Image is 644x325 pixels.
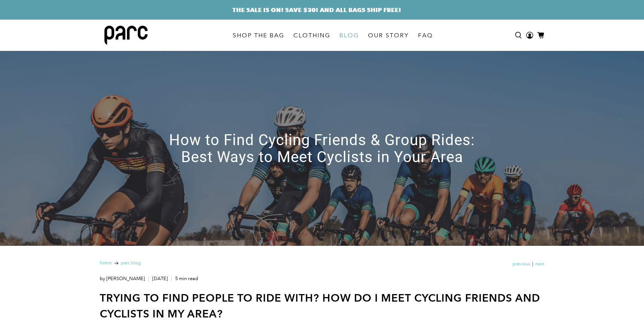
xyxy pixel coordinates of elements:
[121,261,141,265] a: Parc Blog
[173,276,198,282] span: 5 min read
[104,26,148,45] img: parc bag logo
[232,5,401,14] a: THE SALE IS ON! SAVE $30! AND ALL BAGS SHIP FREE!
[513,262,530,267] a: Previous
[228,20,437,51] nav: main navigation
[100,261,112,265] a: Home
[530,261,535,268] span: |
[289,25,335,46] a: CLOTHING
[535,262,544,267] a: Next
[100,276,145,282] a: by [PERSON_NAME]
[100,261,141,265] nav: breadcrumbs
[100,290,544,322] h2: Trying to find people to ride with? How do I meet cycling friends and cyclists in my area?
[363,25,414,46] a: OUR STORY
[335,25,363,46] a: BLOG
[153,132,491,166] h1: How to Find Cycling Friends & Group Rides: Best Ways to Meet Cyclists in Your Area
[228,25,289,46] a: SHOP THE BAG
[414,25,437,46] a: FAQ
[150,276,168,282] span: [DATE]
